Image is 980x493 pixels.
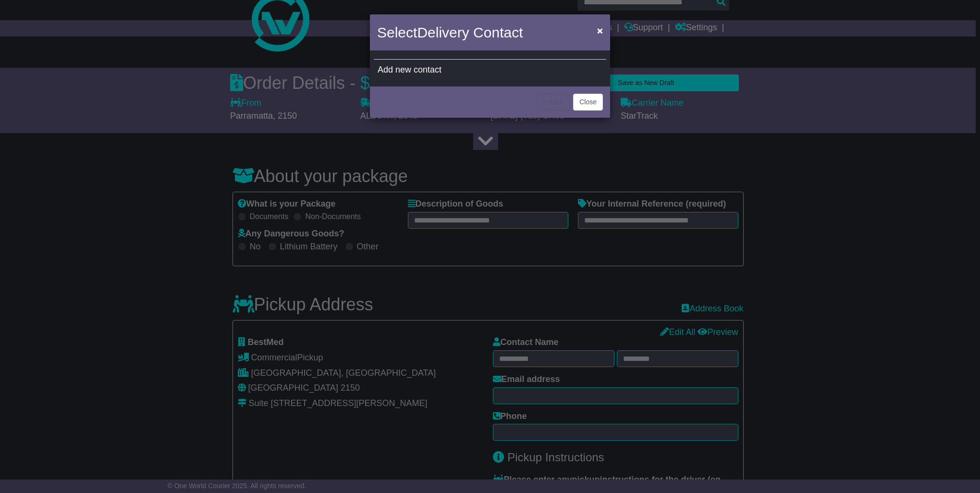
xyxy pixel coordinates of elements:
span: Contact [473,25,523,40]
span: Delivery [417,25,469,40]
button: Close [592,21,608,40]
button: Close [573,94,603,111]
button: < Back [537,94,570,111]
h4: Select [377,22,523,43]
span: × [597,25,603,36]
span: Add new contact [378,65,441,74]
